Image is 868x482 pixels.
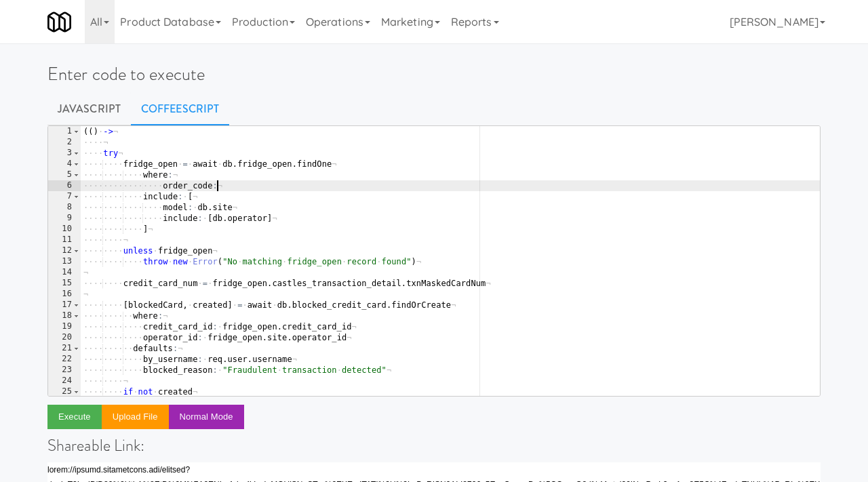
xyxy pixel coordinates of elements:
div: 17 [48,300,81,310]
div: 2 [48,137,81,148]
div: 21 [48,343,81,354]
div: 11 [48,235,81,245]
div: 6 [48,180,81,191]
div: 5 [48,169,81,180]
div: 8 [48,202,81,213]
button: Normal Mode [169,405,244,429]
button: Upload file [102,405,169,429]
div: 25 [48,386,81,397]
div: 20 [48,332,81,343]
div: 18 [48,310,81,321]
div: 16 [48,289,81,300]
div: 1 [48,126,81,137]
h4: Shareable Link: [47,437,821,454]
div: 19 [48,321,81,332]
div: 3 [48,148,81,159]
div: 10 [48,224,81,235]
div: 15 [48,278,81,289]
img: Micromart [47,10,71,34]
div: 22 [48,354,81,365]
div: 12 [48,245,81,256]
button: Execute [47,405,102,429]
div: 14 [48,267,81,278]
h1: Enter code to execute [47,64,821,84]
div: 9 [48,213,81,224]
div: 23 [48,365,81,376]
a: CoffeeScript [131,92,229,126]
div: 4 [48,159,81,169]
div: 24 [48,376,81,386]
div: 13 [48,256,81,267]
div: 7 [48,191,81,202]
a: Javascript [47,92,131,126]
